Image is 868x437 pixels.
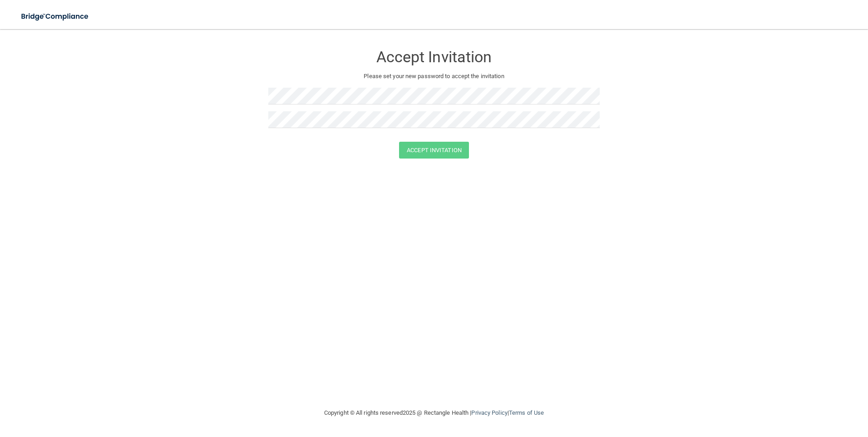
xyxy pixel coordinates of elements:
button: Accept Invitation [399,142,469,159]
div: Copyright © All rights reserved 2025 @ Rectangle Health | | [268,398,600,427]
p: Please set your new password to accept the invitation [275,71,593,82]
img: bridge_compliance_login_screen.278c3ca4.svg [14,7,97,26]
a: Terms of Use [509,409,544,416]
a: Privacy Policy [471,409,507,416]
h3: Accept Invitation [268,49,600,65]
